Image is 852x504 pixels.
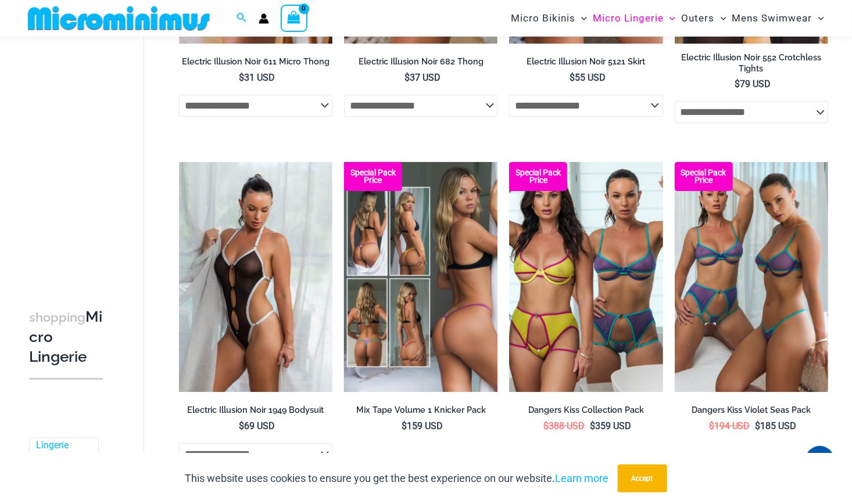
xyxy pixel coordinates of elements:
a: Electric Illusion Noir 682 Thong [344,56,497,71]
a: Lingerie Thongs [36,440,90,464]
span: shopping [29,310,85,325]
p: This website uses cookies to ensure you get the best experience on our website. [185,470,609,487]
h2: Electric Illusion Noir 1949 Bodysuit [179,405,332,416]
span: Menu Toggle [812,3,824,33]
a: Electric Illusion Noir 1949 Bodysuit 03Electric Illusion Noir 1949 Bodysuit 04Electric Illusion N... [179,162,332,392]
h2: Dangers Kiss Violet Seas Pack [675,405,828,416]
span: $ [756,420,761,431]
bdi: 194 USD [709,420,750,431]
img: MM SHOP LOGO FLAT [23,5,214,31]
span: $ [544,420,549,431]
h2: Electric Illusion Noir 611 Micro Thong [179,56,332,67]
a: Electric Illusion Noir 552 Crotchless Tights [675,52,828,78]
bdi: 159 USD [402,420,443,431]
a: Learn more [556,472,609,484]
span: $ [239,72,245,83]
a: Search icon link [237,11,247,26]
a: Micro BikinisMenu ToggleMenu Toggle [508,3,590,33]
iframe: TrustedSite Certified [29,39,134,271]
span: $ [735,78,740,89]
h2: Electric Illusion Noir 5121 Skirt [509,56,663,67]
bdi: 31 USD [239,72,275,83]
a: Dangers kiss Collection Pack Dangers Kiss Solar Flair 1060 Bra 611 Micro 1760 Garter 03Dangers Ki... [509,162,663,392]
button: Accept [618,465,667,492]
span: Mens Swimwear [732,3,812,33]
a: Electric Illusion Noir 5121 Skirt [509,56,663,71]
a: Electric Illusion Noir 611 Micro Thong [179,56,332,71]
a: Micro LingerieMenu ToggleMenu Toggle [590,3,678,33]
h3: Micro Lingerie [29,307,103,366]
span: Menu Toggle [575,3,587,33]
span: $ [709,420,714,431]
a: View Shopping Cart, empty [281,5,307,31]
span: Menu Toggle [715,3,726,33]
a: Dangers kiss Violet Seas Pack Dangers Kiss Violet Seas 1060 Bra 611 Micro 04Dangers Kiss Violet S... [675,162,828,392]
h2: Electric Illusion Noir 552 Crotchless Tights [675,52,828,74]
a: Mix Tape Volume 1 Knicker Pack [344,405,497,420]
span: $ [570,72,575,83]
h2: Dangers Kiss Collection Pack [509,405,663,416]
a: Dangers Kiss Violet Seas Pack [675,405,828,420]
a: Dangers Kiss Collection Pack [509,405,663,420]
span: $ [402,420,407,431]
a: Electric Illusion Noir 1949 Bodysuit [179,405,332,420]
img: Dangers kiss Collection Pack [509,162,663,392]
span: Micro Bikinis [511,3,575,33]
span: $ [590,420,596,431]
span: Micro Lingerie [593,3,664,33]
a: Mens SwimwearMenu ToggleMenu Toggle [729,3,827,33]
bdi: 185 USD [756,420,797,431]
h2: Mix Tape Volume 1 Knicker Pack [344,405,497,416]
bdi: 388 USD [544,420,585,431]
span: Menu Toggle [664,3,675,33]
h2: Electric Illusion Noir 682 Thong [344,56,497,67]
bdi: 37 USD [404,72,441,83]
bdi: 79 USD [735,78,771,89]
b: Special Pack Price [344,169,402,184]
a: OutersMenu ToggleMenu Toggle [679,3,729,33]
a: Account icon link [259,13,269,24]
b: Special Pack Price [675,169,733,184]
b: Special Pack Price [509,169,567,184]
bdi: 69 USD [239,420,275,431]
nav: Site Navigation [506,2,829,35]
a: Pack F Pack BPack B [344,162,497,392]
span: $ [239,420,245,431]
bdi: 55 USD [570,72,606,83]
span: $ [404,72,410,83]
img: Dangers kiss Violet Seas Pack [675,162,828,392]
img: Electric Illusion Noir 1949 Bodysuit 03 [179,162,332,392]
img: Pack B [344,162,497,392]
bdi: 359 USD [590,420,632,431]
span: Outers [682,3,715,33]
